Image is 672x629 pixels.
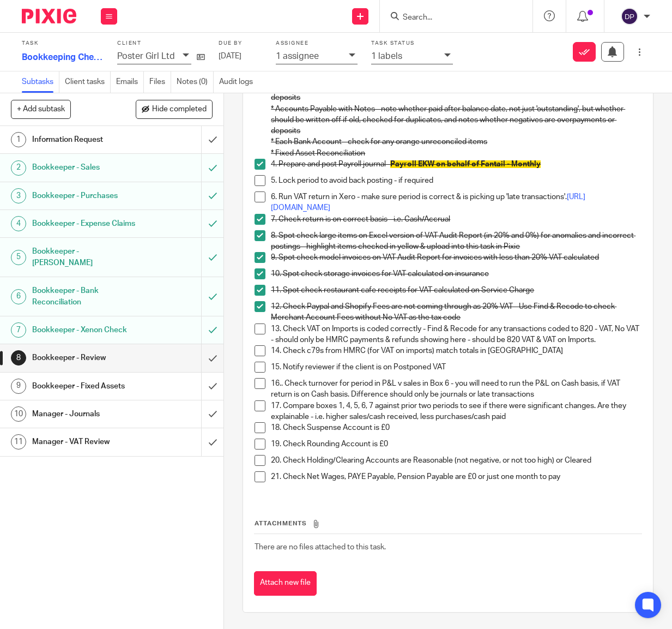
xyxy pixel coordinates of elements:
[271,191,641,214] p: 6. Run VAT return in Xero - make sure period is correct & is picking up 'late transactions'.
[11,350,26,366] div: 8
[149,71,171,93] a: Files
[271,175,641,186] p: 5. Lock period to avoid back posting - if required
[402,13,500,23] input: Search
[32,406,138,422] h1: Manager - Journals
[11,289,26,304] div: 6
[32,243,138,271] h1: Bookkeeper - [PERSON_NAME]
[271,136,641,147] p: * Each Bank Account - check for any orange unreconciled items
[271,455,641,466] p: 20. Check Holding/Clearing Accounts are Reasonable (not negative, or not too high) or Cleared
[11,250,26,265] div: 5
[32,378,138,394] h1: Bookkeeper - Fixed Assets
[32,350,138,366] h1: Bookkeeper - Review
[32,215,138,232] h1: Bookkeeper - Expense Claims
[271,378,641,400] p: 16.. Check turnover for period in P&L v sales in Box 6 - you will need to run the P&L on Cash bas...
[65,71,111,93] a: Client tasks
[11,379,26,394] div: 9
[621,8,638,25] img: svg%3E
[32,322,138,338] h1: Bookkeeper - Xenon Check
[271,159,641,170] p: 4. Prepare and post Payroll journal -
[117,51,175,61] p: Poster Girl Ltd
[11,406,26,422] div: 10
[276,40,358,47] label: Assignee
[255,543,386,551] span: There are no files attached to this task.
[271,362,641,373] p: 15. Notify reviewer if the client is on Postponed VAT
[219,52,241,60] span: [DATE]
[32,159,138,176] h1: Bookkeeper - Sales
[116,71,144,93] a: Emails
[271,148,641,159] p: * Fixed Asset Reconciliation
[255,520,307,526] span: Attachments
[32,188,138,204] h1: Bookkeeper - Purchases
[271,345,641,356] p: 14. Check c79s from HMRC (for VAT on imports) match totals in [GEOGRAPHIC_DATA]
[177,71,214,93] a: Notes (0)
[11,322,26,338] div: 7
[152,105,207,114] span: Hide completed
[271,268,641,279] p: 10. Spot check storage invoices for VAT calculated on insurance
[11,216,26,231] div: 4
[371,40,453,47] label: Task status
[11,160,26,176] div: 2
[271,285,641,296] p: 11. Spot check restaurant cafe receipts for VAT calculated on Service Charge
[271,301,641,324] p: 12. Check Paypal and Shopify Fees are not coming through as 20% VAT - Use Find & Recode to check ...
[271,400,641,423] p: 17. Compare boxes 1, 4, 5, 6, 7 against prior two periods to see if there were significant change...
[32,283,138,310] h1: Bookkeeper - Bank Reconciliation
[136,100,213,118] button: Hide completed
[22,9,76,23] img: Pixie
[32,434,138,450] h1: Manager - VAT Review
[254,571,317,596] button: Attach new file
[271,104,641,137] p: * Accounts Payable with Notes - note whether paid after balance date, not just 'outstanding', but...
[11,100,71,118] button: + Add subtask
[271,214,641,225] p: 7. Check return is on correct basis - i.e. Cash/Accrual
[271,324,641,346] p: 13. Check VAT on Imports is coded correctly - Find & Recode for any transactions coded to 820 - V...
[271,252,641,263] p: 9. Spot check model invoices on VAT Audit Report for invoices with less than 20% VAT calculated
[371,51,402,61] p: 1 labels
[11,132,26,147] div: 1
[271,422,641,433] p: 18. Check Suspense Account is £0
[271,439,641,450] p: 19. Check Rounding Account is £0
[22,71,59,93] a: Subtasks
[276,51,319,61] p: 1 assignee
[271,230,641,253] p: 8. Spot check large items on Excel version of VAT Audit Report (in 20% and 0%) for anomalies and ...
[271,471,641,482] p: 21. Check Net Wages, PAYE Payable, Pension Payable are £0 or just one month to pay
[390,160,541,168] span: Payroll EKW on behalf of Fantail - Monthly
[219,40,262,47] label: Due by
[219,71,258,93] a: Audit logs
[11,188,26,203] div: 3
[22,40,104,47] label: Task
[11,434,26,450] div: 11
[32,131,138,148] h1: Information Request
[117,40,205,47] label: Client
